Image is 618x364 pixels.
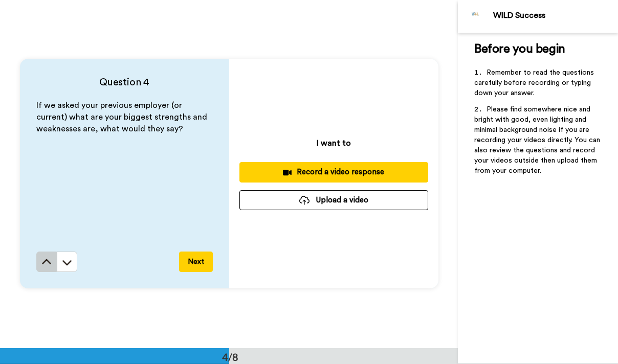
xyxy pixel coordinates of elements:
[206,350,255,364] div: 4/8
[463,4,488,29] img: Profile Image
[474,106,602,174] span: Please find somewhere nice and bright with good, even lighting and minimal background noise if yo...
[239,162,428,182] button: Record a video response
[36,75,213,89] h4: Question 4
[474,69,596,97] span: Remember to read the questions carefully before recording or typing down your answer.
[474,43,565,55] span: Before you begin
[179,252,213,272] button: Next
[493,11,617,20] div: WILD Success
[317,137,351,149] p: I want to
[248,167,420,177] div: Record a video response
[239,190,428,210] button: Upload a video
[36,101,209,133] span: If we asked your previous employer (or current) what are your biggest strengths and weaknesses ar...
